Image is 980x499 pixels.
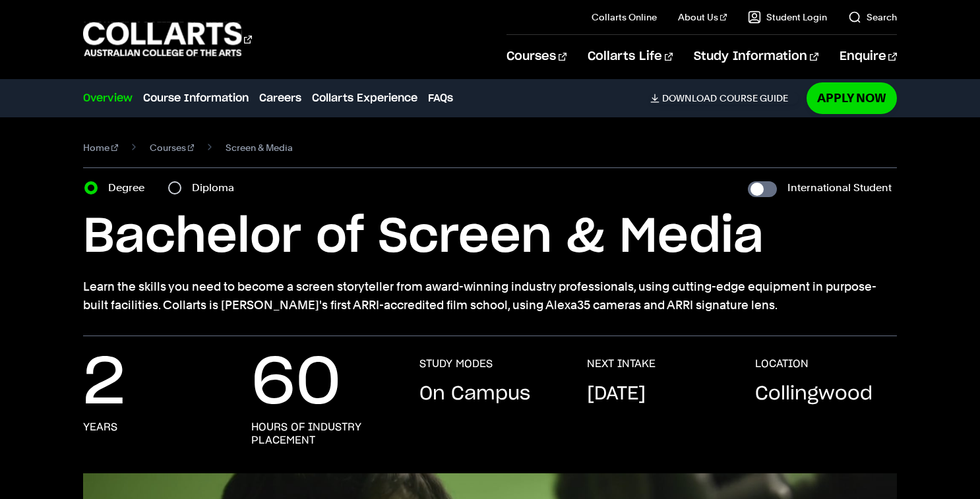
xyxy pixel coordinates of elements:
p: Learn the skills you need to become a screen storyteller from award-winning industry professional... [83,278,896,314]
label: International Student [787,179,892,197]
span: Screen & Media [226,138,293,157]
a: Courses [506,35,567,78]
label: Diploma [192,179,242,197]
a: Overview [83,90,133,106]
label: Degree [108,179,152,197]
p: Collingwood [755,381,873,407]
h3: STUDY MODES [419,357,493,370]
h3: NEXT INTAKE [587,357,656,370]
a: Collarts Online [592,11,657,24]
a: About Us [678,11,727,24]
span: Download [662,92,717,104]
h3: years [83,421,117,434]
a: Collarts Life [588,35,673,78]
p: On Campus [419,381,530,407]
a: Courses [150,138,195,157]
a: FAQs [428,90,453,106]
p: 2 [83,357,125,410]
a: Study Information [694,35,818,78]
h1: Bachelor of Screen & Media [83,208,896,267]
a: Collarts Experience [312,90,417,106]
a: Course Information [143,90,249,106]
a: Apply Now [807,82,897,113]
h3: LOCATION [755,357,809,370]
a: Enquire [840,35,897,78]
p: [DATE] [587,381,646,407]
h3: hours of industry placement [251,421,393,447]
a: DownloadCourse Guide [650,92,799,104]
a: Home [83,138,118,157]
a: Careers [259,90,301,106]
a: Search [848,11,897,24]
p: 60 [251,357,341,410]
a: Student Login [748,11,827,24]
div: Go to homepage [83,20,252,58]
